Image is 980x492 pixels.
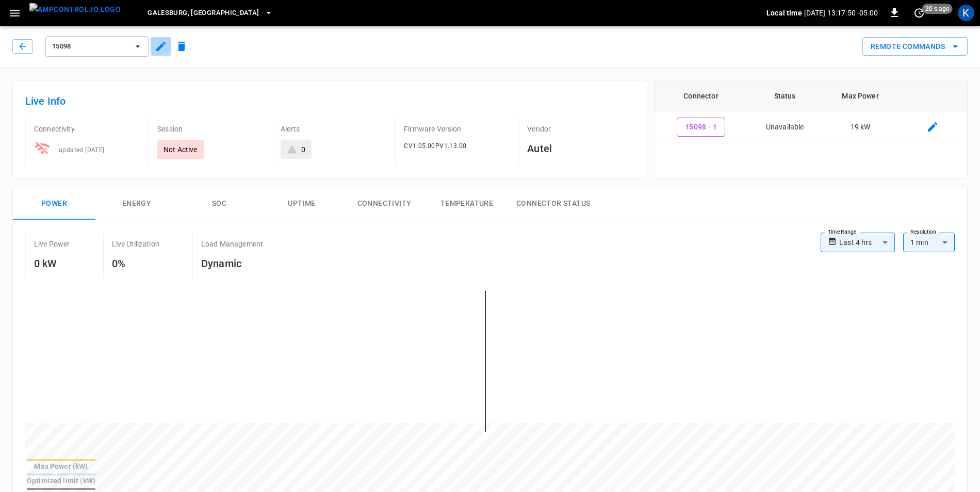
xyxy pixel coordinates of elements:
button: set refresh interval [911,5,927,21]
p: Not Active [164,144,198,155]
h6: 0 kW [34,255,70,272]
p: Live Utilization [112,239,159,249]
div: profile-icon [958,5,974,21]
div: Last 4 hrs [839,233,895,252]
span: Galesburg, [GEOGRAPHIC_DATA] [148,7,259,19]
h6: Dynamic [201,255,263,272]
button: Temperature [426,187,508,220]
button: Connectivity [343,187,426,220]
h6: Autel [527,140,633,157]
button: Energy [95,187,178,220]
th: Status [747,80,823,111]
label: Time Range [828,228,857,236]
span: 15098 [52,41,128,53]
h6: 0% [112,255,159,272]
p: Local time [766,8,802,18]
button: 15098 - 1 [677,118,726,137]
p: Connectivity [34,124,140,134]
p: [DATE] 13:17:50 -05:00 [804,8,878,18]
p: Live Power [34,239,70,249]
p: Alerts [281,124,387,134]
table: connector table [655,80,967,143]
th: Max Power [823,80,898,111]
button: 15098 [45,36,149,57]
button: Uptime [260,187,343,220]
p: Firmware Version [404,124,510,134]
span: updated [DATE] [59,146,105,154]
span: CV1.05.00PV1.13.00 [404,142,466,150]
div: 1 min [903,233,955,252]
p: Vendor [527,124,633,134]
span: 20 s ago [922,4,953,14]
td: Unavailable [747,111,823,143]
label: Resolution [910,228,936,236]
th: Connector [655,80,746,111]
div: 0 [301,144,305,155]
img: ampcontrol.io logo [29,3,121,16]
button: Connector Status [508,187,598,220]
button: Remote Commands [862,37,968,56]
p: Session [157,124,264,134]
button: Galesburg, [GEOGRAPHIC_DATA] [143,3,276,23]
p: Load Management [201,239,263,249]
h6: Live Info [25,93,633,109]
button: Power [13,187,95,220]
td: 19 kW [823,111,898,143]
button: SOC [178,187,260,220]
div: remote commands options [862,37,968,56]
